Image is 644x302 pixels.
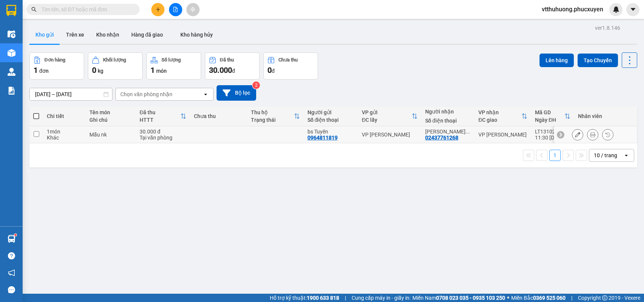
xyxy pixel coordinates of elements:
[436,295,505,301] strong: 0708 023 035 - 0935 103 250
[220,57,234,63] div: Đã thu
[613,6,619,13] img: icon-new-feature
[41,5,131,14] input: Tìm tên, số ĐT hoặc mã đơn
[14,234,17,236] sup: 1
[251,109,294,115] div: Thu hộ
[263,52,318,80] button: Chưa thu0đ
[190,7,195,12] span: aim
[362,132,418,138] div: VP [PERSON_NAME]
[478,132,527,138] div: VP [PERSON_NAME]
[535,109,564,115] div: Mã GD
[425,118,471,124] div: Số điện thoại
[8,269,15,276] span: notification
[39,68,49,74] span: đơn
[155,7,161,12] span: plus
[89,109,132,115] div: Tên món
[173,7,178,12] span: file-add
[475,106,531,126] th: Toggle SortBy
[539,54,574,67] button: Lên hàng
[120,90,172,98] div: Chọn văn phòng nhận
[345,294,346,302] span: |
[549,150,561,161] button: 1
[425,109,471,115] div: Người nhận
[6,5,16,16] img: logo-vxr
[535,117,564,123] div: Ngày ĐH
[307,295,339,301] strong: 1900 633 818
[140,135,186,141] div: Tại văn phòng
[466,129,470,135] span: ...
[140,117,180,123] div: HTTT
[156,68,167,74] span: món
[30,88,112,100] input: Select a date range.
[247,106,304,126] th: Toggle SortBy
[151,66,155,75] span: 1
[8,49,15,57] img: warehouse-icon
[47,135,82,141] div: Khác
[8,68,15,76] img: warehouse-icon
[90,26,125,44] button: Kho nhận
[8,87,15,95] img: solution-icon
[140,129,186,135] div: 30.000 đ
[34,66,38,75] span: 1
[533,295,566,301] strong: 0369 525 060
[507,296,509,299] span: ⚪️
[278,57,298,63] div: Chưa thu
[140,109,180,115] div: Đã thu
[45,57,65,63] div: Đơn hàng
[8,30,15,38] img: warehouse-icon
[478,109,521,115] div: VP nhận
[531,106,574,126] th: Toggle SortBy
[307,129,354,135] div: bs Tuyên
[194,113,243,119] div: Chưa thu
[136,106,190,126] th: Toggle SortBy
[8,286,15,293] span: message
[92,66,96,75] span: 0
[29,52,84,80] button: Đơn hàng1đơn
[572,129,583,140] div: Sửa đơn hàng
[251,117,294,123] div: Trạng thái
[47,113,82,119] div: Chi tiết
[536,5,609,14] span: vtthuhuong.phucxuyen
[307,135,338,141] div: 0964811819
[88,52,143,80] button: Khối lượng0kg
[161,57,181,63] div: Số lượng
[623,152,629,158] svg: open
[571,294,572,302] span: |
[8,252,15,259] span: question-circle
[602,295,607,300] span: copyright
[146,52,201,80] button: Số lượng1món
[232,68,235,74] span: đ
[169,3,182,16] button: file-add
[307,117,354,123] div: Số điện thoại
[103,57,126,63] div: Khối lượng
[205,52,260,80] button: Đã thu30.000đ
[578,54,618,67] button: Tạo Chuyến
[272,68,275,74] span: đ
[630,6,636,13] span: caret-down
[8,235,15,243] img: warehouse-icon
[535,129,570,135] div: LT1310250093
[98,68,103,74] span: kg
[412,294,505,302] span: Miền Nam
[209,66,232,75] span: 30.000
[352,294,410,302] span: Cung cấp máy in - giấy in:
[578,113,633,119] div: Nhân viên
[252,81,260,89] sup: 2
[203,91,209,97] svg: open
[626,3,639,16] button: caret-down
[31,7,37,12] span: search
[595,24,620,32] div: ver 1.8.146
[60,26,90,44] button: Trên xe
[425,135,458,141] div: 02437761268
[267,66,272,75] span: 0
[186,3,200,16] button: aim
[270,294,339,302] span: Hỗ trợ kỹ thuật:
[307,109,354,115] div: Người gửi
[47,129,82,135] div: 1 món
[180,32,213,38] span: Kho hàng hủy
[217,85,256,101] button: Bộ lọc
[125,26,169,44] button: Hàng đã giao
[89,117,132,123] div: Ghi chú
[511,294,566,302] span: Miền Bắc
[535,135,570,141] div: 11:30 [DATE]
[151,3,164,16] button: plus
